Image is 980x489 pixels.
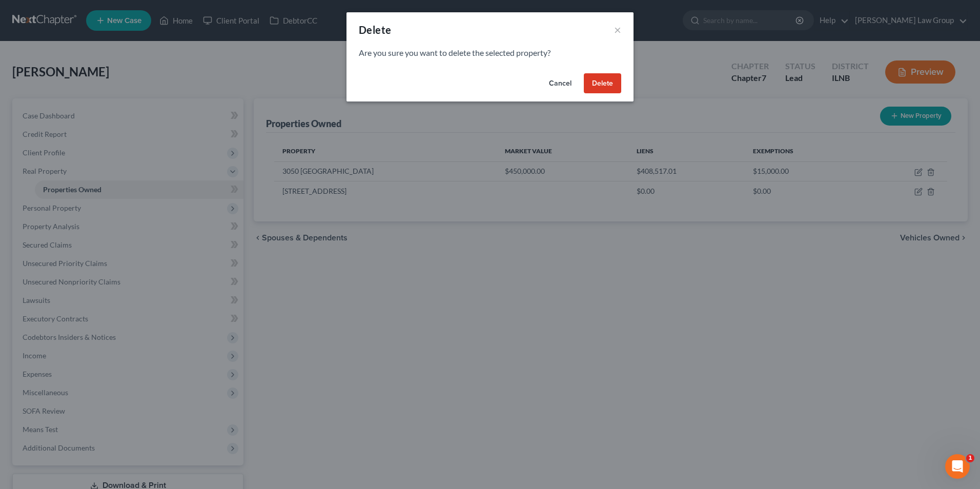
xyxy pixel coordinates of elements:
span: 1 [966,454,974,462]
button: Delete [584,73,621,94]
button: Cancel [541,73,580,94]
div: Delete [359,23,391,37]
iframe: Intercom live chat [945,454,970,479]
p: Are you sure you want to delete the selected property? [359,47,621,59]
button: × [614,24,621,36]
